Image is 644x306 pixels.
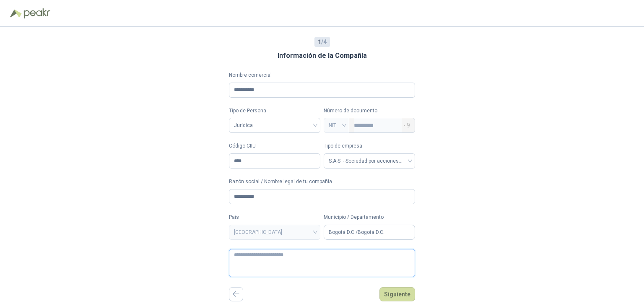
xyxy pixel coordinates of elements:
label: Municipio / Departamento [324,213,415,221]
label: Código CIIU [229,142,320,150]
img: Peakr [23,8,50,18]
label: Tipo de Persona [229,107,320,115]
p: Número de documento [324,107,415,115]
button: Siguiente [379,287,415,301]
b: 1 [318,39,321,45]
span: COLOMBIA [234,226,315,239]
span: NIT [329,119,344,132]
h3: Información de la Compañía [278,50,367,61]
span: Jurídica [234,119,315,132]
img: Logo [10,9,22,18]
span: S.A.S. - Sociedad por acciones simplificada [329,155,410,167]
label: Tipo de empresa [324,142,415,150]
span: - 9 [403,118,410,132]
span: / 4 [318,37,327,47]
label: Nombre comercial [229,71,415,79]
label: Pais [229,213,320,221]
label: Razón social / Nombre legal de tu compañía [229,178,415,186]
